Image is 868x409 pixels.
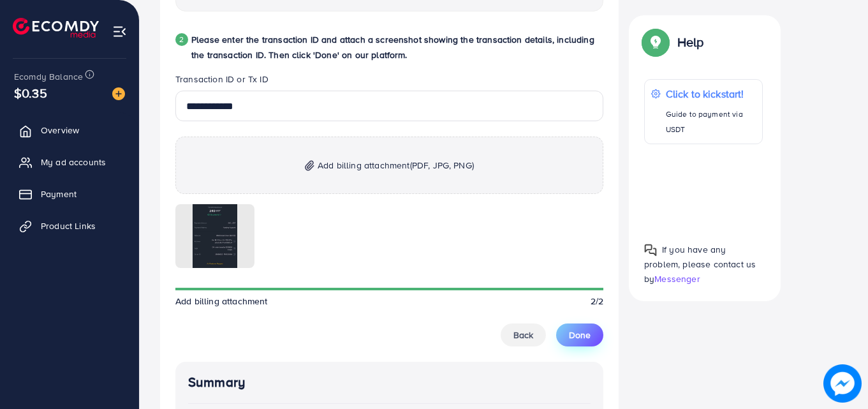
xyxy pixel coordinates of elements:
[14,84,47,102] span: $0.35
[175,295,268,308] span: Add billing attachment
[666,86,756,101] p: Click to kickstart!
[591,295,603,308] span: 2/2
[644,243,657,256] img: Popup guide
[41,124,79,137] span: Overview
[823,364,862,403] img: image
[112,87,125,100] img: image
[677,34,704,50] p: Help
[410,159,474,172] span: (PDF, JPG, PNG)
[193,204,237,268] img: img uploaded
[41,156,106,168] span: My ad accounts
[41,219,96,232] span: Product Links
[13,18,99,38] img: logo
[112,24,127,39] img: menu
[318,158,474,173] span: Add billing attachment
[556,323,603,346] button: Done
[654,272,700,285] span: Messenger
[41,188,77,200] span: Payment
[569,329,591,341] span: Done
[10,181,129,207] a: Payment
[10,213,129,239] a: Product Links
[191,32,603,63] p: Please enter the transaction ID and attach a screenshot showing the transaction details, includin...
[188,375,591,390] h4: Summary
[513,329,533,341] span: Back
[501,323,546,346] button: Back
[14,70,83,83] span: Ecomdy Balance
[305,160,314,171] img: img
[644,242,756,285] span: If you have any problem, please contact us by
[644,31,667,54] img: Popup guide
[666,107,756,137] p: Guide to payment via USDT
[10,149,129,175] a: My ad accounts
[175,33,188,46] div: 2
[175,73,603,91] legend: Transaction ID or Tx ID
[10,117,129,143] a: Overview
